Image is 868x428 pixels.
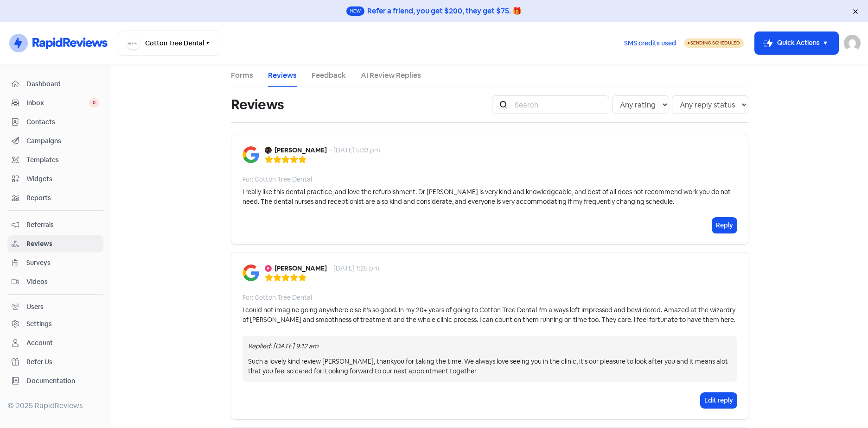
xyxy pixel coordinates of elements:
div: Such a lovely kind review [PERSON_NAME], thankyou for taking the time. We always love seeing you ... [248,357,731,376]
div: - [DATE] 1:25 pm [330,264,379,273]
span: Documentation [26,376,99,386]
span: 0 [89,98,99,107]
a: Contacts [7,113,103,131]
div: © 2025 RapidReviews [7,400,103,411]
img: Avatar [265,265,272,272]
a: Inbox 0 [7,94,103,112]
div: For: Cotton Tree Dental [243,293,312,302]
div: I could not imagine going anywhere else it's so good. In my 20+ years of going to Cotton Tree Den... [243,305,737,325]
span: Reviews [26,239,99,249]
span: Inbox [26,98,89,108]
div: Refer a friend, you get $200, they get $75. 🎁 [367,6,522,17]
span: Reports [26,193,99,203]
a: Refer Us [7,353,103,371]
a: Sending Scheduled [684,38,744,49]
a: Users [7,298,103,315]
div: For: Cotton Tree Dental [243,175,312,184]
a: Videos [7,273,103,290]
button: Reply [712,218,737,233]
a: Widgets [7,170,103,188]
span: Refer Us [26,357,99,367]
a: Settings [7,315,103,333]
div: Users [26,302,44,312]
img: Avatar [265,147,272,154]
span: Contacts [26,117,99,127]
span: Templates [26,155,99,165]
b: [PERSON_NAME] [274,145,327,155]
span: Widgets [26,174,99,184]
a: Reports [7,189,103,207]
span: Surveys [26,258,99,268]
a: Account [7,334,103,352]
img: Image [243,264,259,281]
button: Edit reply [701,393,737,408]
a: Campaigns [7,132,103,150]
a: Reviews [7,235,103,252]
div: Settings [26,319,52,329]
a: Documentation [7,372,103,390]
span: Videos [26,277,99,287]
img: Image [243,146,259,163]
a: Forms [231,70,253,81]
a: Reviews [268,70,297,81]
h1: Reviews [231,90,284,120]
a: Referrals [7,216,103,233]
span: SMS credits used [624,38,676,48]
i: Replied: [DATE] 9:12 am [248,342,319,350]
input: Search [509,95,609,114]
a: Feedback [312,70,346,81]
span: Referrals [26,220,99,230]
button: Cotton Tree Dental [119,31,219,56]
a: AI Review Replies [361,70,421,81]
b: [PERSON_NAME] [274,264,327,273]
div: Account [26,338,53,348]
span: Sending Scheduled [690,40,740,46]
a: Surveys [7,254,103,271]
span: Dashboard [26,79,99,89]
img: User [844,35,861,51]
span: Campaigns [26,136,99,146]
button: Quick Actions [755,32,838,54]
div: - [DATE] 5:33 pm [330,145,380,155]
a: Templates [7,151,103,169]
span: New [346,6,364,16]
a: Dashboard [7,76,103,93]
a: SMS credits used [616,38,684,47]
div: I really like this dental practice, and love the refurbishment. Dr [PERSON_NAME] is very kind and... [243,187,737,207]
